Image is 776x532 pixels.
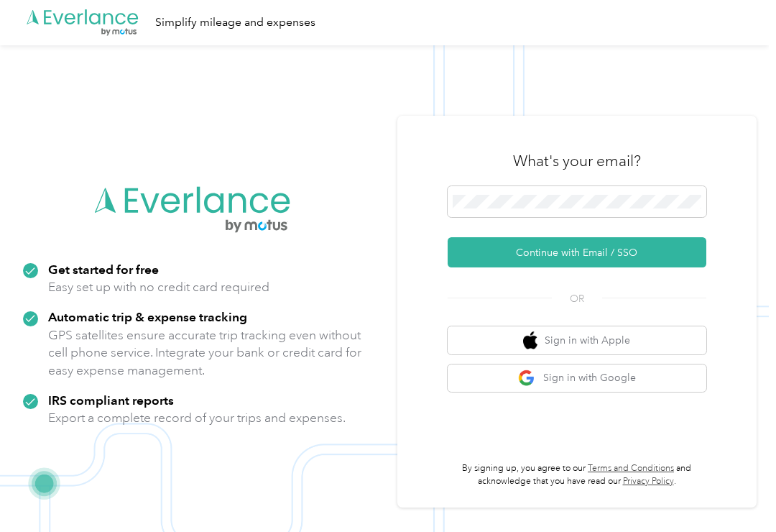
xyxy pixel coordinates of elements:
a: Terms and Conditions [588,463,674,474]
img: apple logo [523,331,537,349]
strong: IRS compliant reports [48,393,174,408]
button: Continue with Email / SSO [448,237,706,267]
div: Simplify mileage and expenses [155,14,315,32]
a: Privacy Policy [623,476,674,487]
button: apple logoSign in with Apple [448,326,706,354]
p: GPS satellites ensure accurate trip tracking even without cell phone service. Integrate your bank... [48,326,362,380]
p: By signing up, you agree to our and acknowledge that you have read our . [448,462,706,487]
strong: Get started for free [48,262,159,277]
h3: What's your email? [513,151,641,171]
span: OR [552,291,602,306]
img: google logo [518,370,536,387]
p: Easy set up with no credit card required [48,278,269,296]
strong: Automatic trip & expense tracking [48,309,247,324]
p: Export a complete record of your trips and expenses. [48,409,346,427]
button: google logoSign in with Google [448,364,706,393]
